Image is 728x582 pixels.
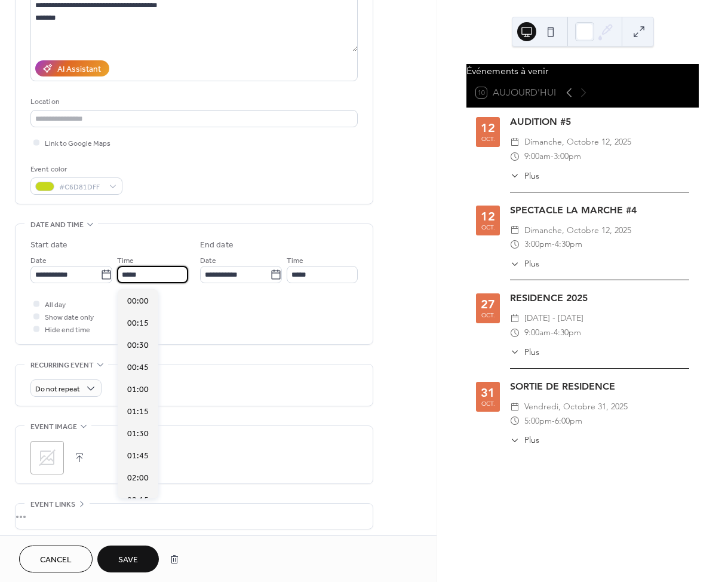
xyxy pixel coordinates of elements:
[287,255,303,267] span: Time
[30,239,67,252] div: Start date
[35,60,109,76] button: AI Assistant
[510,258,539,270] button: ​Plus
[510,434,520,446] div: ​
[510,379,689,394] div: SORTIE DE RESIDENCE
[524,223,631,238] span: dimanche, octobre 12, 2025
[19,546,93,572] button: Cancel
[510,170,520,182] div: ​
[117,255,134,267] span: Time
[481,387,495,399] div: 31
[510,115,689,129] div: AUDITION #5
[554,326,581,340] span: 4:30pm
[127,494,149,507] span: 02:15
[127,428,149,440] span: 01:30
[127,295,149,308] span: 00:00
[30,96,355,108] div: Location
[551,326,554,340] span: -
[30,359,94,372] span: Recurring event
[524,400,628,414] span: vendredi, octobre 31, 2025
[30,421,77,433] span: Event image
[45,311,94,324] span: Show date only
[481,210,495,222] div: 12
[127,450,149,462] span: 01:45
[551,149,554,164] span: -
[30,498,75,511] span: Event links
[200,255,216,267] span: Date
[524,258,539,270] span: Plus
[45,137,110,150] span: Link to Google Maps
[127,472,149,485] span: 02:00
[57,63,101,76] div: AI Assistant
[200,239,234,252] div: End date
[524,434,539,446] span: Plus
[45,324,90,336] span: Hide end time
[30,163,120,176] div: Event color
[481,401,495,407] div: oct.
[59,181,103,194] span: #C6D81DFF
[45,299,66,311] span: All day
[524,326,551,340] span: 9:00am
[524,135,631,149] span: dimanche, octobre 12, 2025
[524,149,551,164] span: 9:00am
[510,400,520,414] div: ​
[510,414,520,428] div: ​
[510,149,520,164] div: ​
[524,346,539,359] span: Plus
[30,441,64,474] div: ;
[466,64,699,78] div: Événements à venir
[40,554,72,566] span: Cancel
[555,237,582,252] span: 4:30pm
[552,237,555,252] span: -
[127,317,149,330] span: 00:15
[510,203,689,218] div: SPECTACLE LA MARCHE #4
[481,298,495,310] div: 27
[510,434,539,446] button: ​Plus
[510,291,689,305] div: RESIDENCE 2025
[16,504,373,529] div: •••
[481,225,495,231] div: oct.
[524,414,552,428] span: 5:00pm
[524,237,552,252] span: 3:00pm
[127,406,149,418] span: 01:15
[510,170,539,182] button: ​Plus
[510,223,520,238] div: ​
[97,546,159,572] button: Save
[510,326,520,340] div: ​
[127,384,149,396] span: 01:00
[118,554,138,566] span: Save
[510,237,520,252] div: ​
[30,219,84,231] span: Date and time
[481,136,495,142] div: oct.
[555,414,582,428] span: 6:00pm
[510,135,520,149] div: ​
[481,313,495,318] div: oct.
[510,258,520,270] div: ​
[510,346,520,359] div: ​
[510,346,539,359] button: ​Plus
[30,255,47,267] span: Date
[524,311,583,326] span: [DATE] - [DATE]
[35,382,80,396] span: Do not repeat
[524,170,539,182] span: Plus
[127,362,149,374] span: 00:45
[510,311,520,326] div: ​
[127,339,149,352] span: 00:30
[481,122,495,134] div: 12
[554,149,581,164] span: 3:00pm
[552,414,555,428] span: -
